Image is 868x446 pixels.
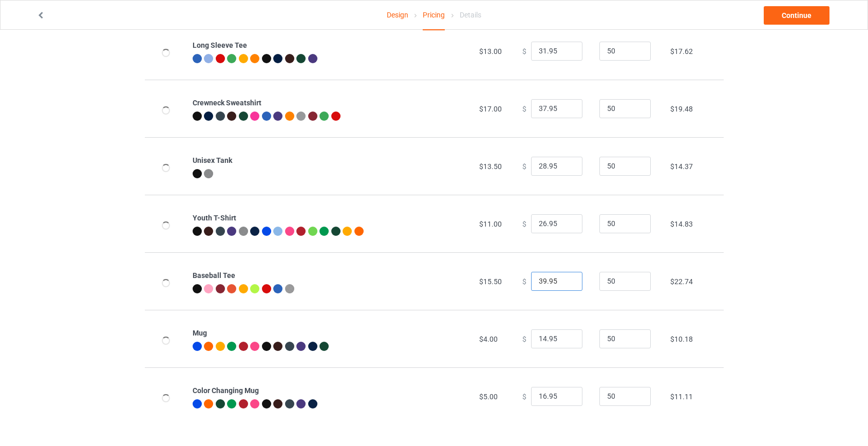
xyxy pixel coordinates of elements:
b: Color Changing Mug [193,386,259,395]
img: heather_texture.png [285,284,294,293]
span: $ [522,335,526,343]
b: Youth T-Shirt [193,214,236,222]
span: $ [522,392,526,400]
div: Details [460,1,481,29]
b: Long Sleeve Tee [193,41,247,49]
span: $11.00 [479,220,502,228]
img: heather_texture.png [204,169,213,178]
span: $ [522,219,526,228]
span: $ [522,47,526,55]
span: $4.00 [479,335,498,343]
img: heather_texture.png [239,227,248,236]
b: Mug [193,329,207,337]
b: Unisex Tank [193,156,232,164]
span: $10.18 [670,335,693,343]
b: Baseball Tee [193,271,235,280]
a: Design [387,1,408,29]
span: $22.74 [670,277,693,286]
span: $15.50 [479,277,502,286]
span: $19.48 [670,105,693,113]
a: Continue [764,6,829,25]
span: $11.11 [670,393,693,401]
span: $5.00 [479,393,498,401]
span: $13.50 [479,162,502,171]
span: $17.00 [479,105,502,113]
span: $17.62 [670,47,693,55]
span: $ [522,162,526,170]
span: $ [522,104,526,113]
span: $13.00 [479,47,502,55]
span: $ [522,277,526,285]
span: $14.37 [670,162,693,171]
b: Crewneck Sweatshirt [193,99,261,107]
span: $14.83 [670,220,693,228]
div: Pricing [423,1,445,30]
